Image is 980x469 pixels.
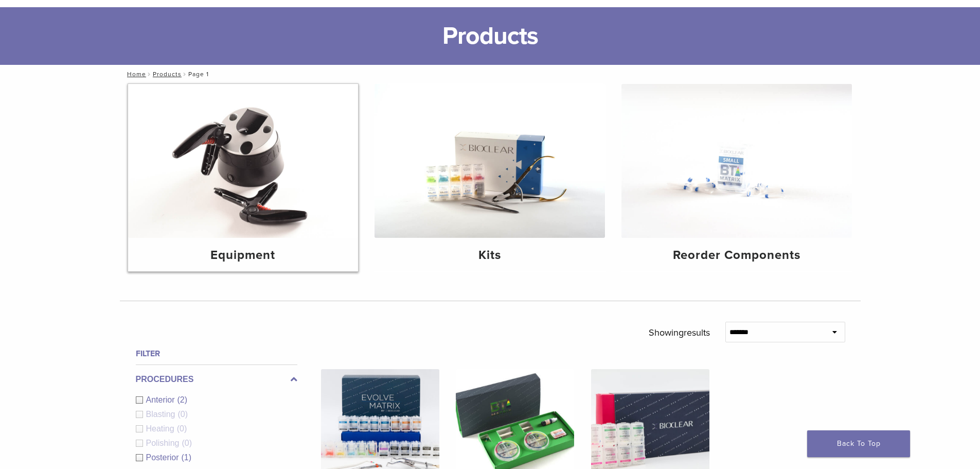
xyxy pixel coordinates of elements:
[383,246,597,265] h4: Kits
[621,84,852,271] a: Reorder Components
[649,322,710,343] p: Showing results
[153,71,182,78] a: Products
[375,84,605,238] img: Kits
[146,424,177,433] span: Heating
[146,439,182,447] span: Polishing
[128,84,359,238] img: Equipment
[120,65,861,83] nav: Page 1
[177,395,188,404] span: (2)
[630,246,844,265] h4: Reorder Components
[124,71,146,78] a: Home
[146,395,177,404] span: Anterior
[182,72,188,77] span: /
[621,84,852,238] img: Reorder Components
[146,453,182,462] span: Posterior
[182,453,192,462] span: (1)
[146,410,178,419] span: Blasting
[136,246,350,265] h4: Equipment
[136,348,297,360] h4: Filter
[128,84,359,271] a: Equipment
[146,72,153,77] span: /
[136,373,297,386] label: Procedures
[177,410,188,419] span: (0)
[807,430,910,457] a: Back To Top
[375,84,605,271] a: Kits
[182,439,192,447] span: (0)
[177,424,187,433] span: (0)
